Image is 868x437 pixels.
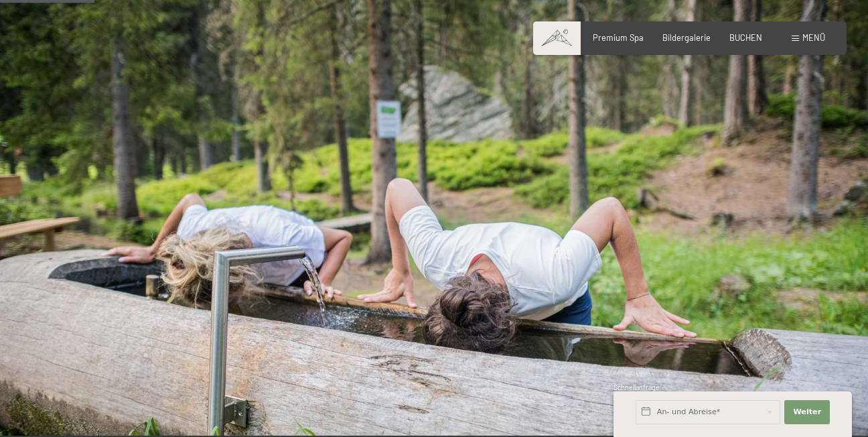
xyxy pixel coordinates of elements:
span: Schnellanfrage [613,383,660,391]
span: Menü [802,32,825,43]
button: Weiter [784,400,830,424]
a: Bildergalerie [662,32,711,43]
a: Premium Spa [593,32,644,43]
span: Weiter [793,407,821,418]
a: BUCHEN [729,32,762,43]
